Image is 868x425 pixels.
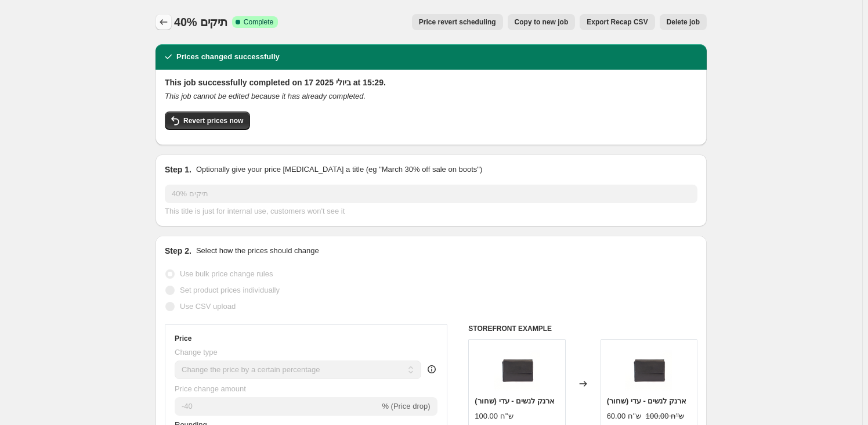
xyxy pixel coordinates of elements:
span: Use bulk price change rules [180,269,273,278]
h2: Step 2. [165,245,191,257]
p: Optionally give your price [MEDICAL_DATA] a title (eg "March 30% off sale on boots") [196,164,482,175]
h6: STOREFRONT EXAMPLE [468,324,697,333]
span: Use CSV upload [180,302,236,311]
span: Delete job [667,17,700,27]
span: Copy to new job [515,17,569,27]
h2: Step 1. [165,164,191,175]
span: ארנק לנשים - עדי (שחור) [475,397,554,405]
div: 60.00 ש''ח [607,410,641,422]
button: Copy to new job [508,14,576,30]
strike: 100.00 ש''ח [646,410,684,422]
img: 2108_2_52fc4e73-4741-4d1d-8bcf-302ca4acb081_80x.png [494,345,540,392]
button: Price revert scheduling [412,14,503,30]
input: 30% off holiday sale [165,185,697,203]
button: Revert prices now [165,111,250,130]
span: ארנק לנשים - עדי (שחור) [607,397,686,405]
img: 2108_2_52fc4e73-4741-4d1d-8bcf-302ca4acb081_80x.png [625,345,672,392]
h2: This job successfully completed on 17 ביולי 2025 at 15:29. [165,77,697,88]
button: Delete job [660,14,707,30]
span: This title is just for internal use, customers won't see it [165,207,345,215]
h2: Prices changed successfully [176,51,280,63]
button: Export Recap CSV [580,14,654,30]
span: Set product prices individually [180,286,280,294]
span: Complete [244,17,273,27]
span: Change type [175,348,218,356]
div: help [426,363,437,375]
span: % (Price drop) [382,402,430,410]
div: 100.00 ש''ח [475,410,513,422]
span: Price revert scheduling [419,17,496,27]
p: Select how the prices should change [196,245,319,257]
span: Revert prices now [183,116,243,125]
input: -15 [175,397,379,416]
button: Price change jobs [155,14,172,30]
span: Price change amount [175,384,246,393]
span: Export Recap CSV [587,17,648,27]
span: תיקים 40% [174,16,227,28]
i: This job cannot be edited because it has already completed. [165,92,366,100]
h3: Price [175,334,191,343]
